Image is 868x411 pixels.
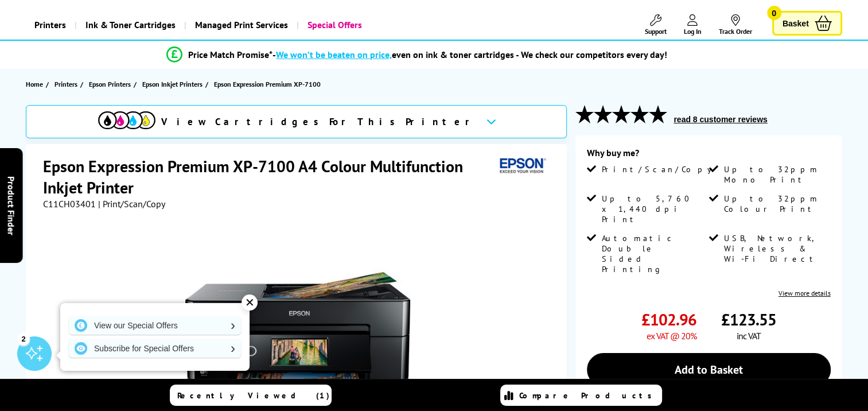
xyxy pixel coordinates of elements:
span: £102.96 [641,309,696,330]
a: Subscribe for Special Offers [69,339,241,358]
a: Epson Expression Premium XP-7100 [214,78,324,90]
li: modal_Promise [6,45,828,65]
a: Add to Basket [587,353,830,386]
span: Epson Inkjet Printers [142,78,203,90]
span: Recently Viewed (1) [177,390,330,401]
a: Compare Products [500,385,662,406]
a: Printers [55,78,80,90]
a: View more details [779,289,831,297]
span: Ink & Toner Cartridges [85,10,176,40]
a: Log In [684,14,702,36]
span: 0 [767,6,781,20]
span: Compare Products [519,390,658,401]
a: Recently Viewed (1) [170,385,332,406]
span: Price Match Promise* [188,49,273,60]
a: View our Special Offers [69,316,241,335]
img: Epson [495,156,548,177]
span: £123.55 [721,309,776,330]
span: Basket [783,15,809,31]
a: Epson Inkjet Printers [142,78,205,90]
a: Support [645,14,667,36]
span: Support [645,27,667,36]
a: Ink & Toner Cartridges [75,10,184,40]
span: Automatic Double Sided Printing [602,233,706,274]
span: Up to 32ppm Colour Print [723,193,828,214]
span: Epson Expression Premium XP-7100 [214,78,321,90]
div: Why buy me? [587,147,830,164]
span: USB, Network, Wireless & Wi-Fi Direct [723,233,828,264]
a: Printers [26,10,75,40]
a: Epson Printers [89,78,134,90]
a: Managed Print Services [184,10,297,40]
div: 2 [17,332,30,345]
h1: Epson Expression Premium XP-7100 A4 Colour Multifunction Inkjet Printer [43,156,495,198]
span: Printers [55,78,77,90]
button: read 8 customer reviews [670,114,770,125]
span: Product Finder [6,176,17,235]
span: View Cartridges For This Printer [161,115,477,128]
span: Log In [684,27,702,36]
a: Basket 0 [772,11,842,36]
a: Special Offers [297,10,371,40]
span: Up to 5,760 x 1,440 dpi Print [602,193,706,224]
img: cmyk-icon.svg [98,111,155,129]
a: Home [26,78,46,90]
span: ex VAT @ 20% [647,330,696,342]
span: Print/Scan/Copy [602,164,720,175]
span: Epson Printers [89,78,131,90]
a: Track Order [719,14,752,36]
span: Home [26,78,43,90]
span: C11CH03401 [43,198,96,210]
span: We won’t be beaten on price, [276,49,392,60]
span: inc VAT [737,330,761,342]
div: - even on ink & toner cartridges - We check our competitors every day! [273,49,667,60]
div: ✕ [242,294,258,311]
span: Up to 32ppm Mono Print [723,164,828,185]
span: | Print/Scan/Copy [98,198,165,210]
